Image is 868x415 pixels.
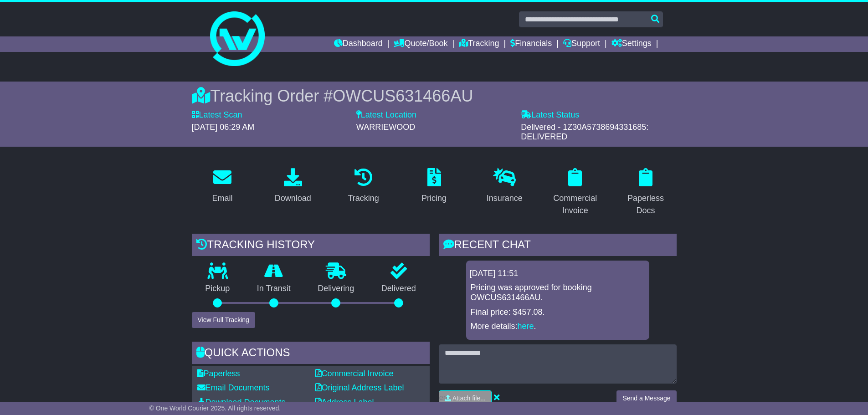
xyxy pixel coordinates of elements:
[192,86,677,106] div: Tracking Order #
[212,192,232,205] div: Email
[304,284,368,294] p: Delivering
[315,398,374,407] a: Address Label
[616,390,676,406] button: Send a Message
[197,383,270,392] a: Email Documents
[197,398,286,407] a: Download Documents
[368,284,430,294] p: Delivered
[439,234,677,258] div: RECENT CHAT
[544,165,606,220] a: Commercial Invoice
[149,405,281,412] span: © One World Courier 2025. All rights reserved.
[356,123,415,132] span: WARRIEWOOD
[471,322,645,332] p: More details: .
[192,342,430,366] div: Quick Actions
[471,307,645,318] p: Final price: $457.08.
[416,165,452,208] a: Pricing
[563,36,600,52] a: Support
[197,369,240,378] a: Paperless
[348,192,379,205] div: Tracking
[192,110,242,120] label: Latest Scan
[481,165,529,208] a: Insurance
[459,36,499,52] a: Tracking
[394,36,447,52] a: Quote/Book
[615,165,677,220] a: Paperless Docs
[550,192,600,217] div: Commercial Invoice
[611,36,652,52] a: Settings
[470,269,646,279] div: [DATE] 11:51
[342,165,385,208] a: Tracking
[510,36,552,52] a: Financials
[333,87,473,105] span: OWCUS631466AU
[192,234,430,258] div: Tracking history
[269,165,317,208] a: Download
[521,110,579,120] label: Latest Status
[192,123,255,132] span: [DATE] 06:29 AM
[487,192,523,205] div: Insurance
[206,165,238,208] a: Email
[518,322,534,331] a: here
[243,284,304,294] p: In Transit
[275,192,311,205] div: Download
[315,383,404,392] a: Original Address Label
[421,192,447,205] div: Pricing
[471,283,645,302] p: Pricing was approved for booking OWCUS631466AU.
[315,369,394,378] a: Commercial Invoice
[356,110,416,120] label: Latest Location
[521,123,648,142] span: Delivered - 1Z30A5738694331685: DELIVERED
[192,312,255,328] button: View Full Tracking
[334,36,383,52] a: Dashboard
[621,192,671,217] div: Paperless Docs
[192,284,244,294] p: Pickup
